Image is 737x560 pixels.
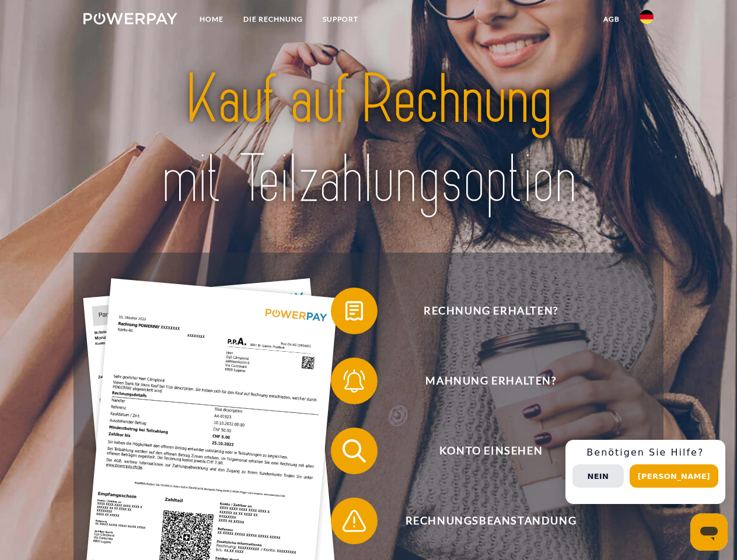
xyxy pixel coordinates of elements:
span: Konto einsehen [348,428,634,474]
img: de [640,10,654,24]
a: Home [190,9,233,30]
span: Rechnungsbeanstandung [348,498,634,544]
button: Rechnungsbeanstandung [331,498,634,544]
span: Mahnung erhalten? [348,358,634,404]
a: SUPPORT [313,9,368,30]
img: logo-powerpay-white.svg [83,13,177,24]
a: DIE RECHNUNG [233,9,313,30]
button: Konto einsehen [331,428,634,474]
iframe: Schaltfläche zum Öffnen des Messaging-Fensters [690,513,728,551]
button: Rechnung erhalten? [331,288,634,334]
img: qb_bell.svg [340,366,369,395]
a: agb [593,9,630,30]
img: qb_search.svg [340,436,369,466]
div: Schnellhilfe [565,440,725,504]
button: Mahnung erhalten? [331,358,634,404]
span: Rechnung erhalten? [348,288,634,334]
h3: Benötigen Sie Hilfe? [572,447,718,459]
img: title-powerpay_de.svg [111,56,626,223]
img: qb_warning.svg [340,506,369,535]
button: Nein [572,464,624,488]
button: [PERSON_NAME] [630,464,718,488]
img: qb_bill.svg [340,296,369,325]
